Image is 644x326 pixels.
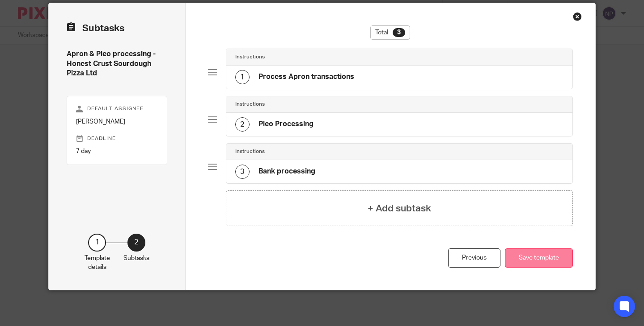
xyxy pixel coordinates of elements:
[235,54,265,61] h4: Instructions
[123,254,149,263] p: Subtasks
[88,234,106,252] div: 1
[393,28,405,37] div: 3
[76,135,158,142] p: Deadline
[76,105,158,112] p: Default assignee
[235,148,265,155] h4: Instructions
[258,120,314,129] h4: Pleo Processing
[235,101,265,108] h4: Instructions
[235,165,250,179] div: 3
[127,234,145,252] div: 2
[76,117,158,126] p: [PERSON_NAME]
[85,254,110,272] p: Template details
[370,25,410,40] div: Total
[505,248,573,268] button: Save template
[235,117,250,132] div: 2
[67,21,124,36] h2: Subtasks
[573,12,582,21] div: Close this dialog window
[368,202,431,215] h4: + Add subtask
[235,70,250,84] div: 1
[258,72,354,82] h4: Process Apron transactions
[448,248,500,268] div: Previous
[76,147,158,156] p: 7 day
[258,167,315,176] h4: Bank processing
[67,50,167,78] h4: Apron & Pleo processing - Honest Crust Sourdough Pizza Ltd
